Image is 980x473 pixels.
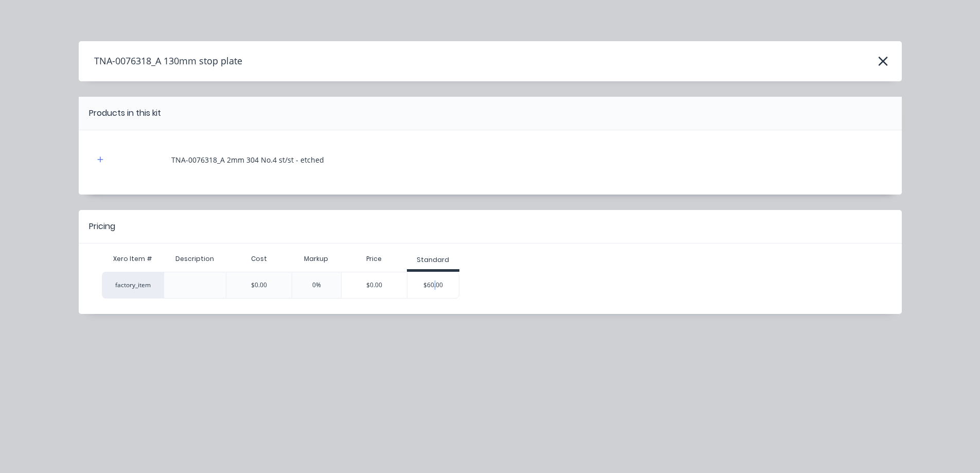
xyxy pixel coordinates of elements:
[341,249,407,269] div: Price
[417,255,449,265] div: Standard
[79,51,242,71] h4: TNA-0076318_A 130mm stop plate
[89,220,115,233] div: Pricing
[89,107,161,119] div: Products in this kit
[292,272,341,299] div: 0%
[102,272,164,299] div: factory_item
[102,249,164,269] div: Xero Item #
[342,272,407,298] div: $0.00
[226,272,292,299] div: $0.00
[226,249,292,269] div: Cost
[167,246,222,272] div: Description
[292,249,341,269] div: Markup
[407,272,459,298] div: $60.00
[171,154,324,165] div: TNA-0076318_A 2mm 304 No.4 st/st - etched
